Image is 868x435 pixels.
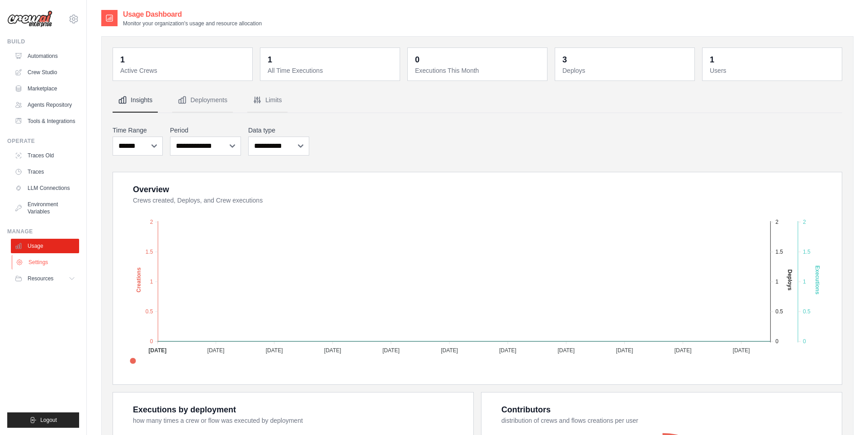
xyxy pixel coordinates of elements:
div: Overview [133,183,169,196]
span: Logout [40,416,57,424]
div: 1 [120,53,125,66]
div: Operate [7,137,79,145]
label: Period [170,126,241,135]
nav: Tabs [113,88,842,113]
dt: distribution of crews and flows creations per user [501,416,831,425]
tspan: [DATE] [208,347,225,354]
tspan: 0 [775,338,778,345]
tspan: 0 [150,338,153,345]
a: Crew Studio [11,65,79,80]
dt: Users [710,66,836,75]
a: LLM Connections [11,181,79,195]
a: Agents Repository [11,98,79,112]
dt: Crews created, Deploys, and Crew executions [133,196,831,205]
tspan: 2 [150,219,153,225]
dt: how many times a crew or flow was executed by deployment [133,416,462,425]
div: Contributors [501,403,551,416]
a: Usage [11,239,79,253]
dt: All Time Executions [268,66,394,75]
dt: Active Crews [120,66,247,75]
tspan: [DATE] [733,347,750,354]
tspan: 2 [803,219,806,225]
label: Time Range [113,126,163,135]
label: Data type [248,126,309,135]
text: Creations [136,267,142,293]
tspan: [DATE] [675,347,692,354]
a: Traces Old [11,148,79,163]
tspan: 1.5 [775,249,783,255]
tspan: 1.5 [803,249,811,255]
tspan: [DATE] [148,347,166,354]
div: Manage [7,228,79,235]
button: Deployments [172,88,233,113]
tspan: [DATE] [616,347,633,354]
tspan: 1.5 [146,249,153,255]
p: Monitor your organization's usage and resource allocation [123,20,262,27]
dt: Deploys [562,66,689,75]
tspan: [DATE] [324,347,341,354]
h2: Usage Dashboard [123,9,262,20]
span: Resources [28,275,53,282]
tspan: 0.5 [775,308,783,315]
tspan: 0.5 [803,308,811,315]
dt: Executions This Month [415,66,542,75]
tspan: 1 [150,279,153,285]
text: Executions [814,265,821,294]
tspan: 1 [775,279,778,285]
a: Environment Variables [11,197,79,219]
tspan: [DATE] [382,347,400,354]
a: Traces [11,165,79,179]
div: 3 [562,53,567,66]
tspan: 0.5 [146,308,153,315]
tspan: 2 [775,219,778,225]
a: Settings [12,255,80,270]
button: Limits [247,88,288,113]
tspan: 1 [803,279,806,285]
a: Marketplace [11,81,79,96]
button: Logout [7,412,79,428]
div: 1 [268,53,272,66]
button: Resources [11,271,79,286]
text: Deploys [787,270,793,291]
tspan: 0 [803,338,806,345]
tspan: [DATE] [441,347,458,354]
img: Logo [7,10,52,28]
div: Executions by deployment [133,403,236,416]
button: Insights [113,88,158,113]
tspan: [DATE] [266,347,283,354]
div: Build [7,38,79,45]
tspan: [DATE] [499,347,516,354]
div: 1 [710,53,714,66]
a: Automations [11,49,79,63]
div: 0 [415,53,420,66]
tspan: [DATE] [557,347,575,354]
a: Tools & Integrations [11,114,79,128]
